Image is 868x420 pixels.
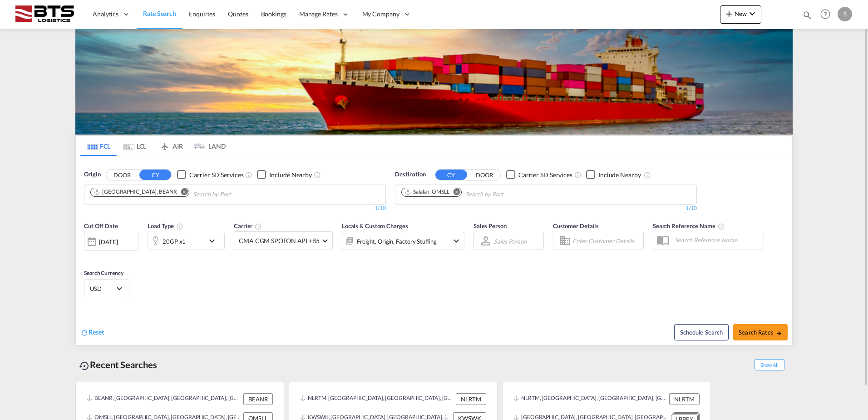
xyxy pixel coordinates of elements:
div: 20GP x1 [163,235,186,248]
div: [DATE] [84,232,138,251]
md-tab-item: LCL [117,136,153,156]
md-checkbox: Checkbox No Ink [177,170,243,180]
md-icon: The selected Trucker/Carrierwill be displayed in the rate results If the rates are from another f... [255,223,262,230]
md-icon: icon-chevron-down [747,8,758,19]
div: NLRTM [669,393,700,405]
div: NLRTM [456,393,486,405]
span: Locals & Custom Charges [342,222,408,230]
md-tab-item: FCL [80,136,117,156]
div: Recent Searches [75,355,161,375]
span: Show All [755,359,784,370]
span: New [724,10,758,17]
span: Destination [395,170,426,179]
span: Carrier [234,222,262,230]
md-icon: icon-arrow-right [776,330,782,336]
div: Freight Origin Factory Stuffing [357,235,437,248]
button: Remove [448,188,461,197]
img: cdcc71d0be7811ed9adfbf939d2aa0e8.png [14,4,75,25]
input: Chips input. [465,187,552,202]
button: Note: By default Schedule search will only considerorigin ports, destination ports and cut off da... [674,324,729,340]
div: icon-refreshReset [80,328,104,338]
span: My Company [362,10,399,19]
div: Carrier SD Services [518,170,572,180]
md-icon: icon-magnify [802,10,812,20]
span: Cut Off Date [84,222,118,230]
md-icon: Unchecked: Ignores neighbouring ports when fetching rates.Checked : Includes neighbouring ports w... [314,171,321,179]
div: Press delete to remove this chip. [404,188,451,196]
md-icon: Unchecked: Ignores neighbouring ports when fetching rates.Checked : Includes neighbouring ports w... [644,171,651,179]
div: BEANR, Antwerp, Belgium, Western Europe, Europe [87,393,241,405]
button: Search Ratesicon-arrow-right [733,324,788,340]
md-checkbox: Checkbox No Ink [506,170,572,180]
md-checkbox: Checkbox No Ink [586,170,641,180]
div: Include Nearby [269,170,312,180]
md-checkbox: Checkbox No Ink [257,170,312,180]
input: Search Reference Name [670,233,764,247]
md-icon: icon-chevron-down [207,235,222,246]
md-select: Sales Person [493,235,528,248]
span: Sales Person [473,222,507,230]
button: DOOR [469,170,500,180]
span: Search Rates [739,329,782,336]
md-select: Select Currency: $ USDUnited States Dollar [89,282,124,295]
span: Origin [84,170,100,179]
div: Help [818,6,838,23]
span: Enquiries [189,10,215,18]
div: Antwerp, BEANR [94,188,177,196]
input: Chips input. [193,187,279,202]
div: Carrier SD Services [189,170,243,180]
button: Remove [175,188,189,197]
div: 1/10 [84,205,386,212]
div: S [838,7,852,21]
div: NLRTM, Rotterdam, Netherlands, Western Europe, Europe [513,393,667,405]
md-pagination-wrapper: Use the left and right arrow keys to navigate between tabs [80,136,226,156]
div: icon-magnify [802,10,812,24]
div: 1/10 [395,205,697,212]
span: USD [90,285,115,293]
div: Freight Origin Factory Stuffingicon-chevron-down [342,232,464,250]
span: Reset [89,328,104,336]
button: CY [139,170,171,180]
span: CMA CGM SPOTON API +85 [239,236,320,245]
span: Bookings [261,10,286,18]
md-icon: icon-airplane [159,141,170,148]
div: [DATE] [99,238,118,246]
md-tab-item: LAND [189,136,226,156]
md-icon: icon-refresh [80,329,89,337]
span: Search Reference Name [653,222,725,230]
div: BEANR [243,393,273,405]
md-chips-wrap: Chips container. Use arrow keys to select chips. [89,185,283,202]
div: Salalah, OMSLL [404,188,449,196]
img: LCL+%26+FCL+BACKGROUND.png [75,29,793,135]
md-tab-item: AIR [153,136,189,156]
button: CY [435,170,467,180]
div: NLRTM, Rotterdam, Netherlands, Western Europe, Europe [300,393,454,405]
md-icon: Unchecked: Search for CY (Container Yard) services for all selected carriers.Checked : Search for... [574,171,582,179]
md-datepicker: Select [84,250,91,262]
md-icon: icon-information-outline [176,223,183,230]
span: Analytics [93,10,118,19]
div: Press delete to remove this chip. [94,188,179,196]
div: OriginDOOR CY Checkbox No InkUnchecked: Search for CY (Container Yard) services for all selected ... [76,156,792,345]
span: Search Currency [84,270,123,276]
md-chips-wrap: Chips container. Use arrow keys to select chips. [400,185,555,202]
span: Load Type [148,222,183,230]
md-icon: icon-backup-restore [79,360,90,371]
md-icon: Your search will be saved by the below given name [718,223,725,230]
span: Customer Details [553,222,599,230]
md-icon: Unchecked: Search for CY (Container Yard) services for all selected carriers.Checked : Search for... [245,171,252,179]
div: 20GP x1icon-chevron-down [148,232,225,250]
button: DOOR [106,170,138,180]
span: Manage Rates [299,10,338,19]
input: Enter Customer Details [572,234,641,248]
div: Include Nearby [598,170,641,180]
span: Quotes [228,10,248,18]
span: Rate Search [143,10,176,17]
md-icon: icon-plus 400-fg [724,8,735,19]
md-icon: icon-chevron-down [451,235,462,246]
span: Help [818,6,833,22]
button: icon-plus 400-fgNewicon-chevron-down [720,5,761,24]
